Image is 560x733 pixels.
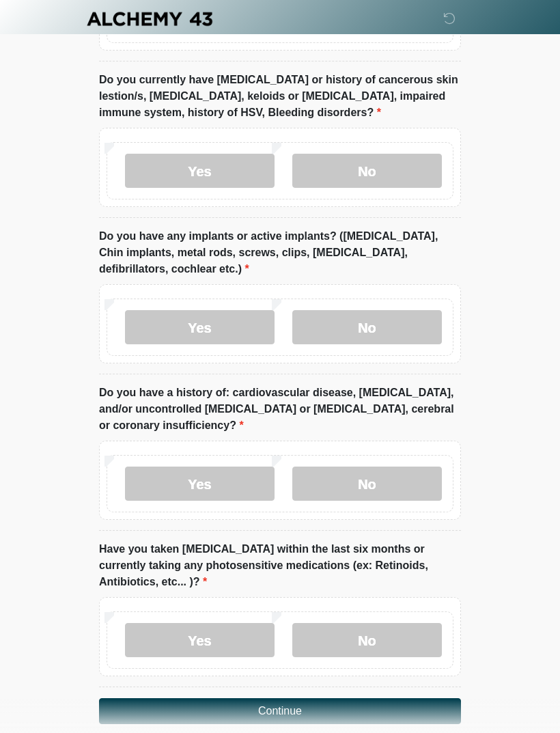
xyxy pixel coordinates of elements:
[292,467,442,501] label: No
[85,10,214,27] img: Alchemy 43 Logo
[125,154,275,188] label: Yes
[292,623,442,657] label: No
[99,698,461,724] button: Continue
[99,541,461,590] label: Have you taken [MEDICAL_DATA] within the last six months or currently taking any photosensitive m...
[292,310,442,344] label: No
[99,72,461,121] label: Do you currently have [MEDICAL_DATA] or history of cancerous skin lestion/s, [MEDICAL_DATA], kelo...
[125,310,275,344] label: Yes
[292,154,442,188] label: No
[99,385,461,434] label: Do you have a history of: cardiovascular disease, [MEDICAL_DATA], and/or uncontrolled [MEDICAL_DA...
[125,467,275,501] label: Yes
[99,228,461,277] label: Do you have any implants or active implants? ([MEDICAL_DATA], Chin implants, metal rods, screws, ...
[125,623,275,657] label: Yes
